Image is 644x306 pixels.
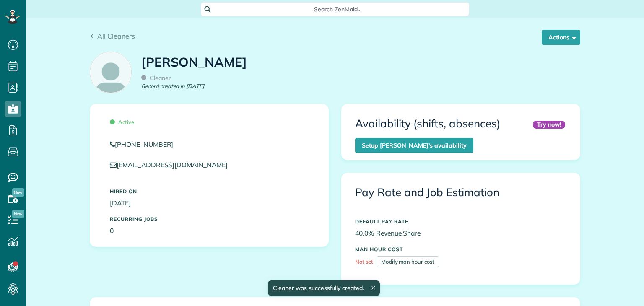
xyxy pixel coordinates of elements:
img: employee_icon-c2f8239691d896a72cdd9dc41cfb7b06f9d69bdd837a2ad469be8ff06ab05b5f.png [90,52,131,93]
span: New [12,188,24,197]
span: New [12,210,24,218]
h3: Pay Rate and Job Estimation [355,187,566,199]
h3: Availability (shifts, absences) [355,118,500,130]
a: Setup [PERSON_NAME]’s availability [355,138,473,153]
h5: DEFAULT PAY RATE [355,219,566,224]
span: Cleaner [141,74,171,82]
em: Record created in [DATE] [141,82,204,90]
h5: Recurring Jobs [110,216,309,222]
a: Modify man hour cost [377,256,439,267]
span: Not set [355,258,373,265]
span: Active [110,119,134,125]
span: All Cleaners [97,32,135,40]
p: 40.0% Revenue Share [355,228,566,238]
p: 0 [110,226,309,236]
div: Try now! [533,121,565,129]
h1: [PERSON_NAME] [141,55,247,69]
a: [PHONE_NUMBER] [110,140,309,149]
div: Cleaner was successfully created. [268,280,380,296]
h5: Hired On [110,189,309,194]
h5: MAN HOUR COST [355,246,566,252]
a: [EMAIL_ADDRESS][DOMAIN_NAME] [110,161,236,169]
button: Actions [542,30,580,45]
a: All Cleaners [90,31,135,41]
p: [DATE] [110,198,309,208]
